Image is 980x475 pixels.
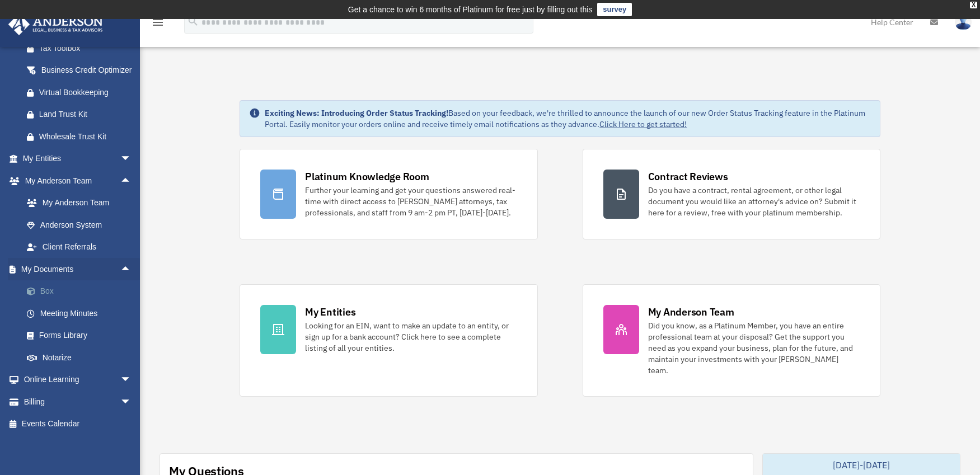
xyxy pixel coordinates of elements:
[648,170,728,184] div: Contract Reviews
[8,148,148,170] a: My Entitiesarrow_drop_down
[348,3,593,16] div: Get a chance to win 6 months of Platinum for free just by filling out this
[39,86,134,100] div: Virtual Bookkeeping
[16,214,148,236] a: Anderson System
[240,284,537,397] a: My Entities Looking for an EIN, want to make an update to an entity, or sign up for a bank accoun...
[16,302,148,324] a: Meeting Minutes
[648,305,734,319] div: My Anderson Team
[16,346,148,369] a: Notarize
[583,149,880,239] a: Contract Reviews Do you have a contract, rental agreement, or other legal document you would like...
[8,170,148,192] a: My Anderson Teamarrow_drop_up
[265,107,871,130] div: Based on your feedback, we're thrilled to announce the launch of our new Order Status Tracking fe...
[39,107,134,121] div: Land Trust Kit
[39,63,134,77] div: Business Credit Optimizer
[8,391,148,413] a: Billingarrow_drop_down
[8,369,148,391] a: Online Learningarrow_drop_down
[120,258,143,281] span: arrow_drop_up
[16,236,148,258] a: Client Referrals
[265,108,448,118] strong: Exciting News: Introducing Order Status Tracking!
[120,170,143,192] span: arrow_drop_up
[599,119,687,129] a: Click Here to get started!
[16,280,148,303] a: Box
[16,59,148,82] a: Business Credit Optimizer
[5,13,106,35] img: Anderson Advisors Platinum Portal
[970,2,977,8] div: close
[16,192,148,214] a: My Anderson Team
[305,320,517,354] div: Looking for an EIN, want to make an update to an entity, or sign up for a bank account? Click her...
[151,16,165,29] i: menu
[151,20,165,29] a: menu
[39,130,134,144] div: Wholesale Trust Kit
[648,185,860,218] div: Do you have a contract, rental agreement, or other legal document you would like an attorney's ad...
[120,148,143,171] span: arrow_drop_down
[120,369,143,392] span: arrow_drop_down
[305,170,429,184] div: Platinum Knowledge Room
[955,14,972,30] img: User Pic
[597,3,632,16] a: survey
[16,324,148,347] a: Forms Library
[16,81,148,104] a: Virtual Bookkeeping
[187,15,199,27] i: search
[583,284,880,397] a: My Anderson Team Did you know, as a Platinum Member, you have an entire professional team at your...
[39,41,134,55] div: Tax Toolbox
[16,125,148,148] a: Wholesale Trust Kit
[120,391,143,413] span: arrow_drop_down
[305,305,355,319] div: My Entities
[305,185,517,218] div: Further your learning and get your questions answered real-time with direct access to [PERSON_NAM...
[16,37,148,59] a: Tax Toolbox
[648,320,860,376] div: Did you know, as a Platinum Member, you have an entire professional team at your disposal? Get th...
[8,258,148,280] a: My Documentsarrow_drop_up
[16,104,148,126] a: Land Trust Kit
[8,413,148,435] a: Events Calendar
[240,149,537,239] a: Platinum Knowledge Room Further your learning and get your questions answered real-time with dire...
